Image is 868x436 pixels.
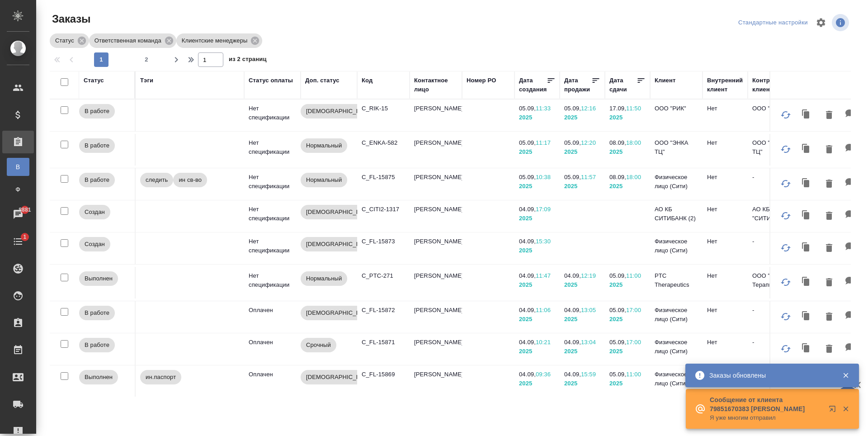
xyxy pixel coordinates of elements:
[536,272,551,279] p: 11:47
[7,180,29,199] a: Ф
[140,370,240,384] div: ин.паспорт
[609,147,646,156] p: 2025
[519,246,555,255] p: 2025
[581,272,596,279] p: 12:19
[519,307,536,313] p: 04.09,
[140,173,240,187] div: следить, ин св-во
[709,371,829,380] div: Заказы обновлены
[519,182,555,191] p: 2025
[752,205,796,223] p: АО КБ "СИТИБАНК"
[775,173,797,194] button: Обновить
[581,307,596,313] p: 13:05
[655,173,698,191] p: Физическое лицо (Сити)
[11,185,25,194] span: Ф
[176,33,263,48] div: Клиентские менеджеры
[626,174,641,180] p: 18:00
[519,238,536,245] p: 04.09,
[13,205,36,214] span: 8881
[609,280,646,289] p: 2025
[736,16,810,30] div: split button
[85,240,105,249] p: Создан
[775,271,797,293] button: Обновить
[609,174,626,180] p: 08.09,
[752,104,796,113] p: ООО "РИК"
[244,168,301,200] td: Нет спецификации
[301,271,353,286] div: Статус по умолчанию для стандартных заказов
[752,271,796,289] p: ООО "ПИТИСИ Терапьютикс"
[306,107,373,116] p: [DEMOGRAPHIC_DATA]
[410,232,462,264] td: [PERSON_NAME]
[85,308,109,318] p: В работе
[519,280,555,289] p: 2025
[707,173,743,182] p: Нет
[797,237,818,259] button: Клонировать
[362,370,405,379] p: C_FL-15869
[301,306,353,320] div: Выставляется автоматически для первых 3 заказов нового контактного лица. Особое внимание
[182,36,248,45] p: Клиентские менеджеры
[564,339,581,346] p: 04.09,
[410,267,462,299] td: [PERSON_NAME]
[89,33,176,48] div: Ответственная команда
[79,138,130,153] div: Выставляет ПМ после принятия заказа от КМа
[362,237,405,246] p: C_FL-15873
[519,139,536,146] p: 05.09,
[249,76,293,85] div: Статус оплаты
[797,338,818,360] button: Клонировать
[707,271,743,280] p: Нет
[362,338,405,347] p: C_FL-15871
[707,338,743,347] p: Нет
[301,205,353,219] div: Выставляется автоматически для первых 3 заказов нового контактного лица. Особое внимание
[707,237,743,246] p: Нет
[410,365,462,397] td: [PERSON_NAME]
[244,301,301,333] td: Оплачен
[362,271,405,280] p: C_PTC-271
[609,379,646,388] p: 2025
[818,138,840,160] button: Удалить
[536,105,551,112] p: 11:33
[710,413,823,422] p: Я уже многим отправил
[18,232,32,242] span: 1
[655,271,698,289] p: PTC Therapeutics
[519,315,555,324] p: 2025
[362,104,405,113] p: C_RIK-15
[519,174,536,180] p: 05.09,
[609,113,646,122] p: 2025
[581,371,596,378] p: 15:59
[229,54,267,67] span: из 2 страниц
[306,175,342,185] p: Нормальный
[752,306,796,315] p: -
[301,237,353,251] div: Выставляется автоматически для первых 3 заказов нового контактного лица. Особое внимание
[564,371,581,378] p: 04.09,
[626,307,641,313] p: 17:00
[94,36,161,45] p: Ответственная команда
[179,175,202,185] p: ин св-во
[564,147,600,156] p: 2025
[306,373,373,382] p: [DEMOGRAPHIC_DATA]
[139,55,154,64] span: 2
[79,205,130,219] div: Выставляется автоматически при создании заказа
[752,76,796,94] div: Контрагент клиента
[519,347,555,356] p: 2025
[362,306,405,315] p: C_FL-15872
[410,333,462,365] td: [PERSON_NAME]
[626,339,641,346] p: 17:00
[797,104,818,126] button: Клонировать
[609,347,646,356] p: 2025
[519,339,536,346] p: 04.09,
[609,371,626,378] p: 05.09,
[536,206,551,213] p: 17:09
[626,105,641,112] p: 11:50
[775,237,797,259] button: Обновить
[564,307,581,313] p: 04.09,
[306,341,331,350] p: Срочный
[50,12,90,26] span: Заказы
[655,338,698,356] p: Физическое лицо (Сити)
[306,274,342,283] p: Нормальный
[84,76,104,85] div: Статус
[536,174,551,180] p: 10:38
[306,141,342,150] p: Нормальный
[2,203,34,226] a: 8881
[609,76,637,94] div: Дата сдачи
[707,104,743,113] p: Нет
[609,139,626,146] p: 08.09,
